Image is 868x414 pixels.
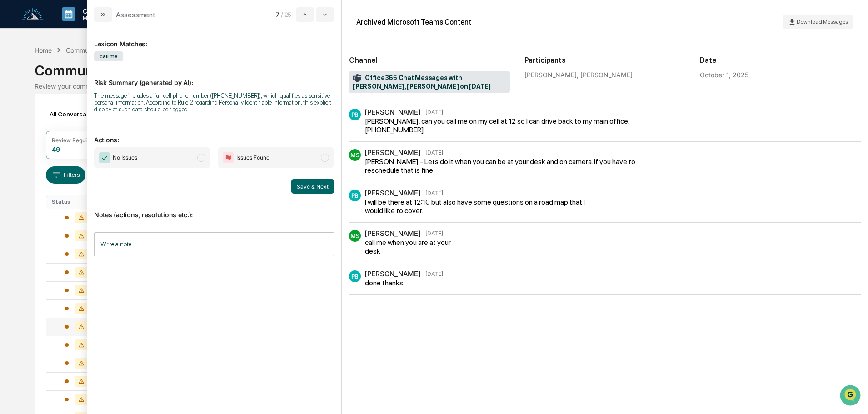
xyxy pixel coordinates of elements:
[46,107,115,121] div: All Conversations
[365,117,637,134] div: [PERSON_NAME], can you call me on my cell at 12 so I can drive back to my main office. [PHONE_NUM...
[62,111,116,127] a: 🗄️Attestations
[223,152,234,163] img: Flag
[9,70,25,86] img: 1746055101610-c473b297-6a78-478c-a979-82029cc54cd1
[276,11,279,18] span: 7
[9,133,16,140] div: 🔎
[94,68,334,86] p: Risk Summary (generated by AI):
[783,15,853,29] button: Download Messages
[425,270,443,277] time: Wednesday, October 1, 2025 at 11:44:01 AM
[364,189,421,197] div: [PERSON_NAME]
[797,19,848,25] span: Download Messages
[356,18,471,26] div: Archived Microsoft Teams Content
[236,153,269,162] span: Issues Found
[425,109,443,115] time: Wednesday, October 1, 2025 at 11:38:32 AM
[90,154,110,161] span: Pylon
[349,149,361,161] div: MS
[94,92,334,113] div: The message includes a full cell phone number ([PHONE_NUMBER]), which qualifies as sensitive pers...
[349,109,361,120] div: PB
[700,71,748,79] div: October 1, 2025
[66,115,73,123] div: 🗄️
[64,154,110,161] a: Powered byPylon
[365,238,460,255] div: call me when you are at your desk
[353,74,506,91] span: Office365 Chat Messages with [PERSON_NAME], [PERSON_NAME] on [DATE]
[46,195,105,209] th: Status
[35,82,833,90] div: Review your communication records across channels
[365,279,440,287] div: done thanks
[700,56,861,65] h2: Date
[349,270,361,282] div: PB
[52,137,95,144] div: Review Required
[99,152,110,163] img: Checkmark
[9,115,16,123] div: 🖐️
[155,72,165,83] button: Start new chat
[839,384,863,409] iframe: Open customer support
[349,230,361,242] div: MS
[22,8,44,20] img: logo
[364,148,421,157] div: [PERSON_NAME]
[365,157,649,175] div: [PERSON_NAME] - Lets do it when you can be at your desk and on camera. If you have to reschedule ...
[18,132,57,141] span: Data Lookup
[35,46,52,54] div: Home
[364,229,421,238] div: [PERSON_NAME]
[94,200,334,219] p: Notes (actions, resolutions etc.):
[9,19,165,34] p: How can we help?
[94,125,334,144] p: Actions:
[425,190,443,196] time: Wednesday, October 1, 2025 at 11:43:15 AM
[75,115,113,124] span: Attestations
[75,7,121,15] p: Calendar
[524,71,685,79] div: [PERSON_NAME], [PERSON_NAME]
[66,46,140,54] div: Communications Archive
[113,153,137,162] span: No Issues
[52,145,60,153] div: 49
[364,108,421,116] div: [PERSON_NAME]
[349,56,510,65] h2: Channel
[94,29,334,48] div: Lexicon Matches:
[94,51,123,61] span: call me
[349,190,361,201] div: PB
[35,55,833,79] div: Communications Archive
[425,230,443,237] time: Wednesday, October 1, 2025 at 11:43:49 AM
[5,128,61,145] a: 🔎Data Lookup
[18,115,59,124] span: Preclearance
[75,15,121,21] p: Manage Tasks
[31,79,115,86] div: We're available if you need us!
[364,269,421,278] div: [PERSON_NAME]
[524,56,685,65] h2: Participants
[365,198,601,215] div: I will be there at 12:10 but also have some questions on a road map that I would like to cover.
[425,149,443,156] time: Wednesday, October 1, 2025 at 11:40:26 AM
[46,166,85,184] button: Filters
[116,10,155,19] div: Assessment
[291,179,334,194] button: Save & Next
[281,11,294,18] span: / 25
[5,111,62,127] a: 🖐️Preclearance
[31,70,149,79] div: Start new chat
